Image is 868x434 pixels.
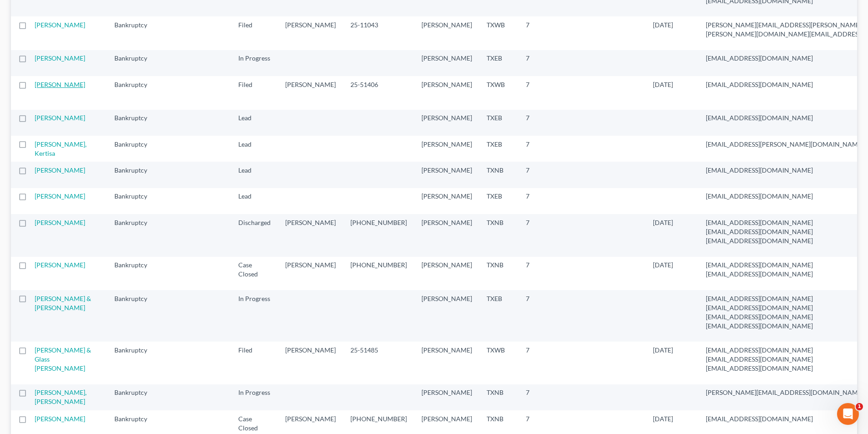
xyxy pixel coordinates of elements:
[7,71,149,167] div: 🚨ATTN: [GEOGRAPHIC_DATA] of [US_STATE]The court has added a new Credit Counseling Field that we n...
[29,298,36,306] button: Gif picker
[646,257,699,290] td: [DATE]
[479,342,519,384] td: TXWB
[519,214,564,256] td: 7
[519,257,564,290] td: 7
[646,342,699,384] td: [DATE]
[107,342,164,384] td: Bankruptcy
[343,16,414,50] td: 25-11043
[35,295,91,311] a: [PERSON_NAME] & [PERSON_NAME]
[15,77,130,94] b: 🚨ATTN: [GEOGRAPHIC_DATA] of [US_STATE]
[231,110,278,136] td: Lead
[414,136,479,162] td: [PERSON_NAME]
[35,261,85,269] a: [PERSON_NAME]
[107,162,164,188] td: Bankruptcy
[479,162,519,188] td: TXNB
[519,188,564,214] td: 7
[231,136,278,162] td: Lead
[160,4,176,20] div: Close
[479,188,519,214] td: TXEB
[646,16,699,50] td: [DATE]
[44,11,85,20] p: Active 3h ago
[35,114,85,122] a: [PERSON_NAME]
[231,76,278,109] td: Filed
[26,5,41,20] img: Profile image for Katie
[35,21,85,29] a: [PERSON_NAME]
[35,81,85,88] a: [PERSON_NAME]
[58,298,65,306] button: Start recording
[107,214,164,256] td: Bankruptcy
[107,384,164,410] td: Bankruptcy
[343,214,414,256] td: [PHONE_NUMBER]
[343,257,414,290] td: [PHONE_NUMBER]
[343,342,414,384] td: 25-51485
[7,71,175,187] div: Katie says…
[35,346,91,372] a: [PERSON_NAME] & Glass [PERSON_NAME]
[8,279,175,295] textarea: Message…
[35,54,85,62] a: [PERSON_NAME]
[479,136,519,162] td: TXEB
[414,50,479,76] td: [PERSON_NAME]
[278,342,343,384] td: [PERSON_NAME]
[479,16,519,50] td: TXWB
[35,219,85,226] a: [PERSON_NAME]
[519,110,564,136] td: 7
[231,290,278,342] td: In Progress
[15,99,142,162] div: The court has added a new Credit Counseling Field that we need to update upon filing. Please remo...
[519,76,564,109] td: 7
[646,214,699,256] td: [DATE]
[35,166,85,174] a: [PERSON_NAME]
[231,257,278,290] td: Case Closed
[519,162,564,188] td: 7
[414,384,479,410] td: [PERSON_NAME]
[107,257,164,290] td: Bankruptcy
[143,4,160,21] button: Home
[414,290,479,342] td: [PERSON_NAME]
[6,4,23,21] button: go back
[231,384,278,410] td: In Progress
[479,76,519,109] td: TXWB
[156,295,171,309] button: Send a message…
[231,50,278,76] td: In Progress
[414,110,479,136] td: [PERSON_NAME]
[414,16,479,50] td: [PERSON_NAME]
[414,162,479,188] td: [PERSON_NAME]
[414,76,479,109] td: [PERSON_NAME]
[278,76,343,109] td: [PERSON_NAME]
[15,169,86,174] div: [PERSON_NAME] • 1h ago
[107,188,164,214] td: Bankruptcy
[414,257,479,290] td: [PERSON_NAME]
[107,136,164,162] td: Bankruptcy
[479,257,519,290] td: TXNB
[107,16,164,50] td: Bankruptcy
[479,50,519,76] td: TXEB
[231,342,278,384] td: Filed
[107,290,164,342] td: Bankruptcy
[519,290,564,342] td: 7
[479,384,519,410] td: TXNB
[278,214,343,256] td: [PERSON_NAME]
[35,415,85,423] a: [PERSON_NAME]
[519,384,564,410] td: 7
[231,162,278,188] td: Lead
[43,298,51,306] button: Upload attachment
[646,76,699,109] td: [DATE]
[107,76,164,109] td: Bankruptcy
[35,192,85,200] a: [PERSON_NAME]
[519,342,564,384] td: 7
[414,214,479,256] td: [PERSON_NAME]
[231,188,278,214] td: Lead
[35,140,87,157] a: [PERSON_NAME], Kertisa
[856,403,863,410] span: 1
[107,50,164,76] td: Bankruptcy
[479,290,519,342] td: TXEB
[278,257,343,290] td: [PERSON_NAME]
[837,403,859,425] iframe: Intercom live chat
[519,136,564,162] td: 7
[519,50,564,76] td: 7
[231,16,278,50] td: Filed
[107,110,164,136] td: Bankruptcy
[343,76,414,109] td: 25-51406
[35,388,87,405] a: [PERSON_NAME], [PERSON_NAME]
[479,110,519,136] td: TXEB
[414,188,479,214] td: [PERSON_NAME]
